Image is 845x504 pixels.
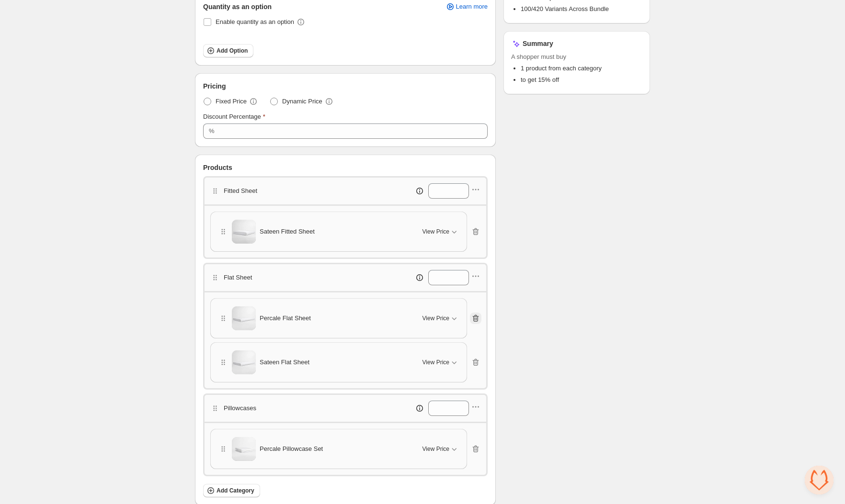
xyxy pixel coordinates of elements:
[260,227,315,236] span: Sateen Fitted Sheet
[422,445,449,453] span: View Price
[203,484,260,497] button: Add Category
[232,220,256,244] img: Sateen Fitted Sheet
[224,186,257,196] p: Fitted Sheet
[260,444,323,454] span: Percale Pillowcase Set
[203,44,253,57] button: Add Option
[521,5,609,12] span: 100/420 Variants Across Bundle
[422,228,449,235] span: View Price
[224,403,256,413] p: Pillowcases
[523,39,553,48] h3: Summary
[209,126,215,136] div: %
[282,97,322,106] span: Dynamic Price
[217,487,254,494] span: Add Category
[232,350,256,374] img: Sateen Flat Sheet
[260,358,309,367] span: Sateen Flat Sheet
[422,358,449,366] span: View Price
[216,97,247,106] span: Fixed Price
[422,314,449,322] span: View Price
[521,64,642,73] li: 1 product from each category
[217,47,248,55] span: Add Option
[417,441,465,457] button: View Price
[203,112,265,122] label: Discount Percentage
[456,3,488,11] span: Learn more
[417,311,465,326] button: View Price
[260,314,311,323] span: Percale Flat Sheet
[203,81,226,91] span: Pricing
[417,355,465,370] button: View Price
[511,52,642,62] span: A shopper must buy
[521,75,642,85] li: to get 15% off
[232,306,256,330] img: Percale Flat Sheet
[805,466,834,494] div: Open chat
[224,273,252,282] p: Flat Sheet
[203,2,272,11] span: Quantity as an option
[203,163,232,172] span: Products
[216,18,294,25] span: Enable quantity as an option
[417,224,465,239] button: View Price
[232,437,256,461] img: Percale Pillowcase Set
